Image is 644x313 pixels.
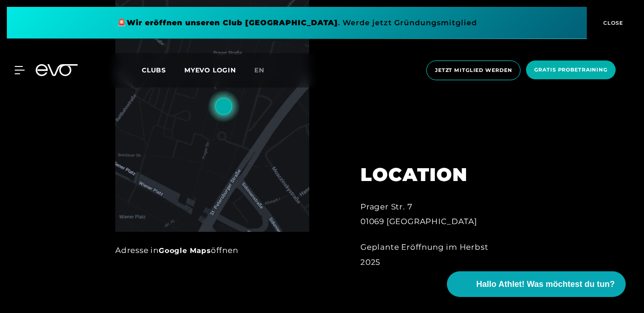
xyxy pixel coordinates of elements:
a: Gratis Probetraining [523,60,618,80]
a: en [254,65,275,76]
a: Jetzt Mitglied werden [424,60,523,80]
span: en [254,66,264,74]
span: Gratis Probetraining [534,66,607,74]
span: Clubs [142,66,166,74]
button: Hallo Athlet! Was möchtest du tun? [447,271,626,297]
a: Google Maps [159,246,211,255]
span: Hallo Athlet! Was möchtest du tun? [476,278,615,291]
div: Prager Str. 7 01069 [GEOGRAPHIC_DATA] [360,199,510,229]
div: Geplante Eröffnung im Herbst 2025 [360,240,510,269]
button: CLOSE [587,7,637,39]
span: CLOSE [601,19,623,27]
a: MYEVO LOGIN [184,66,236,74]
span: Jetzt Mitglied werden [435,66,512,74]
h2: LOCATION [360,164,510,186]
a: Clubs [142,66,184,74]
div: Adresse in öffnen [115,243,309,258]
